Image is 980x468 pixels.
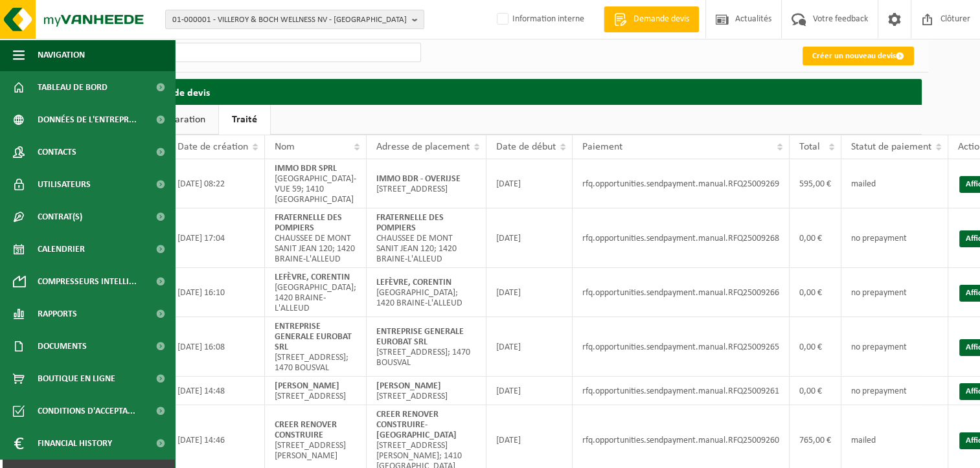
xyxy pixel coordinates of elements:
strong: LEFÈVRE, CORENTIN [376,278,451,287]
span: no prepayment [851,288,907,298]
strong: CREER RENOVER CONSTRUIRE-[GEOGRAPHIC_DATA] [376,410,457,440]
td: CHAUSSEE DE MONT SANIT JEAN 120; 1420 BRAINE-L'ALLEUD [367,208,486,268]
span: Boutique en ligne [38,362,115,395]
span: Adresse de placement [376,142,470,152]
span: Paiement [582,142,622,152]
td: [DATE] 16:08 [168,317,265,377]
td: [DATE] [486,208,573,268]
span: no prepayment [851,342,907,352]
td: [GEOGRAPHIC_DATA]-VUE 59; 1410 [GEOGRAPHIC_DATA] [265,159,367,208]
strong: FRATERNELLE DES POMPIERS [275,213,342,233]
span: Tableau de bord [38,71,108,104]
span: Date de début [496,142,556,152]
button: 01-000001 - VILLEROY & BOCH WELLNESS NV - [GEOGRAPHIC_DATA] [165,10,424,29]
strong: CREER RENOVER CONSTRUIRE [275,420,337,440]
strong: IMMO BDR SPRL [275,164,337,173]
td: [GEOGRAPHIC_DATA]; 1420 BRAINE-L'ALLEUD [367,268,486,317]
span: Calendrier [38,233,85,265]
td: rfq.opportunities.sendpayment.manual.RFQ25009265 [573,317,790,377]
span: Navigation [38,39,85,71]
td: [STREET_ADDRESS] [265,377,367,405]
h2: Demande devis [130,79,922,104]
strong: ENTREPRISE GENERALE EUROBAT SRL [376,327,464,347]
td: rfq.opportunities.sendpayment.manual.RFQ25009261 [573,377,790,405]
td: [DATE] 14:48 [168,377,265,405]
strong: FRATERNELLE DES POMPIERS [376,213,444,233]
strong: [PERSON_NAME] [275,381,339,391]
td: [DATE] 08:22 [168,159,265,208]
td: [DATE] 17:04 [168,208,265,268]
label: Information interne [494,10,584,29]
span: Conditions d'accepta... [38,395,135,427]
td: rfq.opportunities.sendpayment.manual.RFQ25009268 [573,208,790,268]
span: Utilisateurs [38,168,91,201]
strong: IMMO BDR - OVERIJSE [376,174,461,184]
span: Demande devis [630,13,692,26]
span: Statut de paiement [851,142,931,152]
td: [DATE] [486,377,573,405]
td: [DATE] [486,159,573,208]
a: Créer un nouveau devis [803,47,914,65]
span: Total [799,142,820,152]
td: 0,00 € [790,317,841,377]
span: no prepayment [851,386,907,396]
span: mailed [851,179,876,189]
td: [STREET_ADDRESS]; 1470 BOUSVAL [265,317,367,377]
span: Compresseurs intelli... [38,265,137,298]
td: CHAUSSEE DE MONT SANIT JEAN 120; 1420 BRAINE-L'ALLEUD [265,208,367,268]
td: [DATE] [486,268,573,317]
span: Documents [38,330,87,362]
input: Chercher [130,43,421,62]
td: 0,00 € [790,377,841,405]
strong: LEFÈVRE, CORENTIN [275,273,350,282]
span: Données de l'entrepr... [38,104,137,136]
td: [GEOGRAPHIC_DATA]; 1420 BRAINE-L'ALLEUD [265,268,367,317]
strong: [PERSON_NAME] [376,381,441,391]
td: [STREET_ADDRESS] [367,377,486,405]
span: 01-000001 - VILLEROY & BOCH WELLNESS NV - [GEOGRAPHIC_DATA] [172,10,407,30]
td: [STREET_ADDRESS] [367,159,486,208]
td: rfq.opportunities.sendpayment.manual.RFQ25009269 [573,159,790,208]
span: Nom [275,142,295,152]
td: 595,00 € [790,159,841,208]
td: 0,00 € [790,268,841,317]
a: Traité [219,105,270,135]
td: [DATE] [486,317,573,377]
td: rfq.opportunities.sendpayment.manual.RFQ25009266 [573,268,790,317]
span: Contacts [38,136,76,168]
td: 0,00 € [790,208,841,268]
strong: ENTREPRISE GENERALE EUROBAT SRL [275,322,352,352]
span: Rapports [38,298,77,330]
span: Financial History [38,427,112,460]
td: [DATE] 16:10 [168,268,265,317]
span: Contrat(s) [38,201,82,233]
span: Date de création [177,142,248,152]
span: mailed [851,436,876,445]
span: no prepayment [851,234,907,243]
a: Demande devis [604,6,699,32]
td: [STREET_ADDRESS]; 1470 BOUSVAL [367,317,486,377]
